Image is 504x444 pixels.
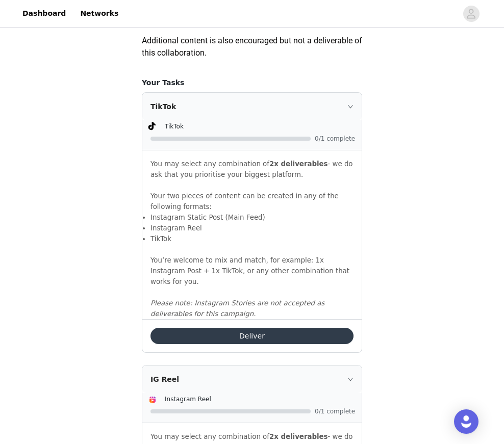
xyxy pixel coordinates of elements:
span: You may select any combination of - we do ask that you prioritise your biggest platform. [150,160,353,178]
span: 0/1 complete [315,136,356,142]
div: avatar [466,6,476,22]
span: Your two pieces of content can be created in any of the following formats: [150,192,339,211]
i: icon: right [347,103,354,110]
span: Instagram Static Post (Main Feed) [150,214,265,221]
strong: 2x deliverables [269,433,328,440]
h4: Your Tasks [142,77,362,88]
div: Open Intercom Messenger [454,409,478,434]
img: Instagram Reels Icon [148,396,157,404]
div: icon: rightTikTok [142,93,362,120]
span: You’re welcome to mix and match, for example: 1x Instagram Post + 1x TikTok, or any other combina... [150,256,349,285]
i: icon: right [347,376,354,382]
a: Dashboard [16,2,72,25]
span: 0/1 complete [315,408,356,414]
button: Deliver [150,328,354,344]
span: Instagram Reel [150,224,202,232]
span: Instagram Reel [165,396,211,403]
strong: 2x deliverables [269,160,328,168]
span: TikTok [150,235,171,243]
em: Please note: Instagram Stories are not accepted as deliverables for this campaign. [150,299,324,318]
span: Additional content is also encouraged but not a deliverable of this collaboration. [142,36,362,58]
div: icon: rightIG Reel [142,365,362,393]
span: TikTok [165,123,184,130]
a: Networks [74,2,124,25]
